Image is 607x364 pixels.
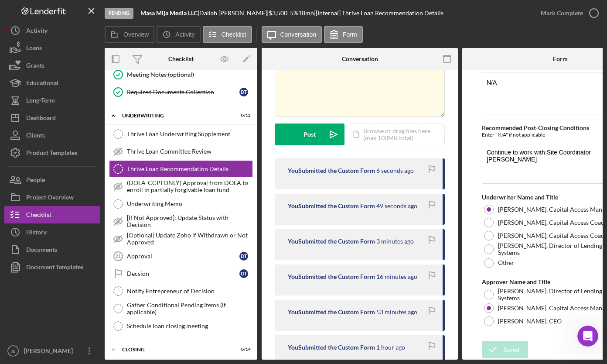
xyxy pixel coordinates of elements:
button: Product Templates [4,144,100,161]
p: Hi [PERSON_NAME] [17,62,157,77]
button: Checklist [203,26,252,43]
label: [PERSON_NAME], CEO [498,318,562,325]
label: Overview [123,31,149,38]
a: Required Documents CollectionDT [109,83,253,101]
a: Notify Entrepreneur of Decision [109,282,253,300]
b: Masa Mija Media LLC [140,9,198,17]
div: Thrive Loan Committee Review [127,148,252,155]
div: Educational [26,74,58,94]
div: You Submitted the Custom Form [288,309,375,316]
div: Required Documents Collection [127,89,239,96]
div: History [26,223,47,243]
div: Documents [26,241,57,261]
span: Messages [72,294,102,300]
div: 18 mo [298,10,314,17]
div: Thrive Loan Recommendation Details [127,165,252,172]
button: Checklist [4,206,100,223]
div: Activity [26,22,48,41]
a: History [4,223,100,241]
button: Search for help [13,106,162,124]
button: Dashboard [4,109,100,127]
a: (DOLA-CCPI ONLY) Approval from DOLA to enroll in partially forgivable loan fund [109,178,253,195]
div: (DOLA-CCPI ONLY) Approval from DOLA to enroll in partially forgivable loan fund [127,179,252,193]
div: People [26,171,45,191]
div: Post [303,124,316,145]
a: 21ApprovalDT [109,247,253,265]
div: Daliah [PERSON_NAME] | [199,10,269,17]
text: JB [10,349,15,354]
time: 2025-09-17 03:39 [376,167,414,174]
button: JB[PERSON_NAME] [4,342,100,360]
div: [If Not Approved]: Update Status with Decision [127,214,252,228]
a: Schedule loan closing meeting [109,317,253,335]
p: How can we help? [17,77,157,92]
div: Document Templates [26,258,83,278]
time: 2025-09-17 02:45 [376,309,417,316]
button: Documents [4,241,100,258]
a: Activity [4,22,100,39]
div: Archive a Project [18,163,146,172]
a: Thrive Loan Committee Review [109,143,253,160]
div: Loans [26,39,42,59]
a: DecsionDT [109,265,253,282]
a: Meeting Notes (optional) [109,66,253,83]
label: Recommended Post-Closing Conditions [482,124,589,131]
div: Grants [26,57,44,76]
button: Saved [482,341,528,358]
a: Thrive Loan Underwriting Supplement [109,125,253,143]
div: Checklist [26,206,51,226]
div: D T [239,269,248,278]
div: Notify Entrepreneur of Decision [127,288,252,295]
div: Pipeline and Forecast View [18,147,146,156]
div: [Optional] Update Zoho if Withdrawn or Not Approved [127,232,252,246]
a: [Optional] Update Zoho if Withdrawn or Not Approved [109,230,253,247]
button: Activity [157,26,200,43]
button: Mark Complete [532,4,603,22]
div: Approval [127,253,239,260]
label: Form [343,31,357,38]
div: D T [239,252,248,261]
div: Product Templates [26,144,77,164]
button: Conversation [262,26,322,43]
a: Underwriting Memo [109,195,253,213]
button: Messages [58,272,116,307]
div: | [Internal] Thrive Loan Recommendation Details [314,10,443,17]
div: You Submitted the Custom Form [288,273,375,280]
div: Underwriting Memo [127,200,252,207]
label: Other [498,259,514,266]
div: Meeting Notes (optional) [127,71,252,78]
div: You Submitted the Custom Form [288,238,375,245]
div: Pending [105,8,133,19]
a: Educational [4,74,100,92]
div: UNDERWRITING [122,113,229,118]
button: Loans [4,39,100,57]
button: People [4,171,100,189]
img: logo [17,17,31,31]
div: Personal Profile Form [18,179,146,189]
a: Long-Term [4,92,100,109]
div: Pipeline and Forecast View [13,144,162,160]
time: 2025-09-17 02:31 [376,344,405,351]
span: Help [138,294,152,300]
label: Conversation [280,31,317,38]
div: Schedule loan closing meeting [127,323,252,330]
div: You Submitted the Custom Form [288,167,375,174]
div: You Submitted the Custom Form [288,203,375,209]
div: CLOSING [122,347,229,352]
div: | [140,10,199,17]
a: Document Templates [4,258,100,276]
img: Profile image for Christina [126,14,144,31]
div: You Submitted the Custom Form [288,344,375,351]
div: Checklist [168,55,194,62]
div: 0 / 12 [235,113,251,118]
img: Profile image for Allison [110,14,127,31]
button: Clients [4,127,100,144]
div: Personal Profile Form [13,176,162,192]
div: [PERSON_NAME] [22,342,78,362]
a: Grants [4,57,100,74]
